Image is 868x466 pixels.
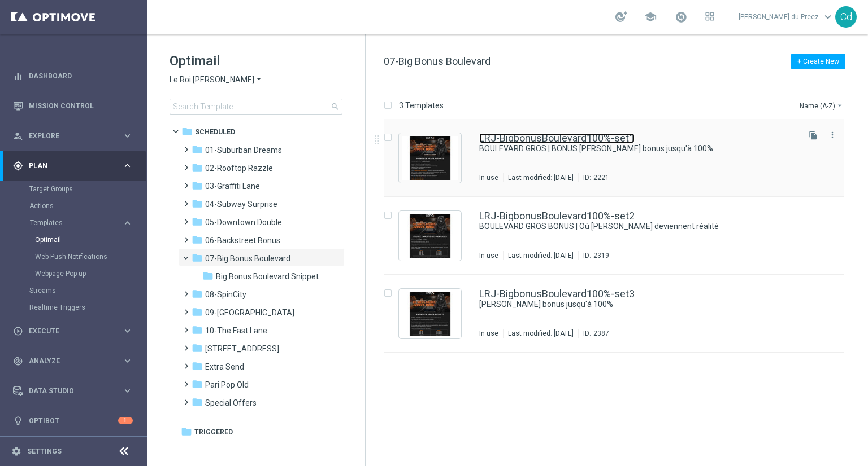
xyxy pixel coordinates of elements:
[479,211,635,221] a: LRJ-BigbonusBoulevard100%-set2
[791,54,845,69] button: + Create New
[372,119,866,197] div: Press SPACE to select this row.
[122,130,133,141] i: keyboard_arrow_right
[122,218,133,228] i: keyboard_arrow_right
[29,299,146,316] div: Realtime Triggers
[29,282,146,299] div: Streams
[504,251,578,260] div: Last modified: [DATE]
[192,216,203,227] i: folder
[13,356,23,366] i: track_changes
[205,199,277,209] span: 04-Subway Surprise
[12,416,133,425] button: lightbulb Optibot 1
[194,427,233,437] span: Triggered
[479,143,797,154] div: BOULEVARD GROS | BONUS De gros bonus jusqu'à 100%
[170,74,263,85] button: Le Roi [PERSON_NAME] arrow_drop_down
[118,417,133,424] div: 1
[35,235,118,244] a: Optimail
[13,161,122,171] div: Plan
[181,126,193,137] i: folder
[384,55,491,67] span: 07-Big Bonus Boulevard
[29,133,122,139] span: Explore
[13,326,122,336] div: Execute
[29,388,122,394] span: Data Studio
[216,271,319,282] span: Big Bonus Boulevard Snippet
[835,101,844,110] i: arrow_drop_down
[192,144,203,155] i: folder
[402,292,458,336] img: 2387.jpeg
[504,329,578,338] div: Last modified: [DATE]
[35,265,146,282] div: Webpage Pop-up
[13,91,133,121] div: Mission Control
[202,270,214,282] i: folder
[12,357,133,366] button: track_changes Analyze keyboard_arrow_right
[479,133,635,143] a: LRJ-BigbonusBoulevard100%-set1
[122,355,133,366] i: keyboard_arrow_right
[13,131,122,141] div: Explore
[29,406,118,436] a: Optibot
[192,162,203,173] i: folder
[372,275,866,353] div: Press SPACE to select this row.
[30,219,111,226] span: Templates
[122,326,133,336] i: keyboard_arrow_right
[479,299,771,310] a: [PERSON_NAME] bonus jusqu'à 100%
[254,74,263,85] i: arrow_drop_down
[29,162,122,169] span: Plan
[13,416,23,426] i: lightbulb
[828,130,837,139] i: more_vert
[806,128,821,143] button: file_copy
[192,198,203,209] i: folder
[192,361,203,372] i: folder
[13,131,23,141] i: person_search
[29,214,146,282] div: Templates
[205,217,282,227] span: 05-Downtown Double
[29,358,122,364] span: Analyze
[479,221,797,232] div: BOULEVARD GROS BONUS | Où les rêves deviennent réalité
[399,100,444,111] p: 3 Templates
[578,173,609,182] div: ID:
[181,426,192,437] i: folder
[578,329,609,338] div: ID:
[331,102,340,111] span: search
[205,253,290,263] span: 07-Big Bonus Boulevard
[205,398,257,408] span: Special Offers
[192,180,203,191] i: folder
[30,219,122,226] div: Templates
[737,8,835,25] a: [PERSON_NAME] du Preezkeyboard_arrow_down
[479,329,498,338] div: In use
[809,131,818,140] i: file_copy
[195,127,235,137] span: Scheduled
[192,379,203,390] i: folder
[192,252,203,263] i: folder
[13,326,23,336] i: play_circle_outline
[29,184,118,194] a: Target Groups
[13,386,122,396] div: Data Studio
[29,181,146,197] div: Target Groups
[578,251,609,260] div: ID:
[205,362,244,372] span: Extra Send
[13,356,122,366] div: Analyze
[35,252,118,261] a: Web Push Notifications
[192,306,203,318] i: folder
[205,344,279,354] span: 11-The 31st Avenue
[29,328,122,335] span: Execute
[205,181,260,191] span: 03-Graffiti Lane
[593,173,609,182] div: 2221
[35,231,146,248] div: Optimail
[205,380,249,390] span: Pari Pop Old
[192,288,203,300] i: folder
[479,251,498,260] div: In use
[827,128,838,142] button: more_vert
[12,161,133,170] div: gps_fixed Plan keyboard_arrow_right
[205,235,280,245] span: 06-Backstreet Bonus
[192,234,203,245] i: folder
[12,327,133,336] div: play_circle_outline Execute keyboard_arrow_right
[12,386,133,395] button: Data Studio keyboard_arrow_right
[29,218,133,227] button: Templates keyboard_arrow_right
[122,385,133,396] i: keyboard_arrow_right
[402,136,458,180] img: 2221.jpeg
[12,131,133,140] button: person_search Explore keyboard_arrow_right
